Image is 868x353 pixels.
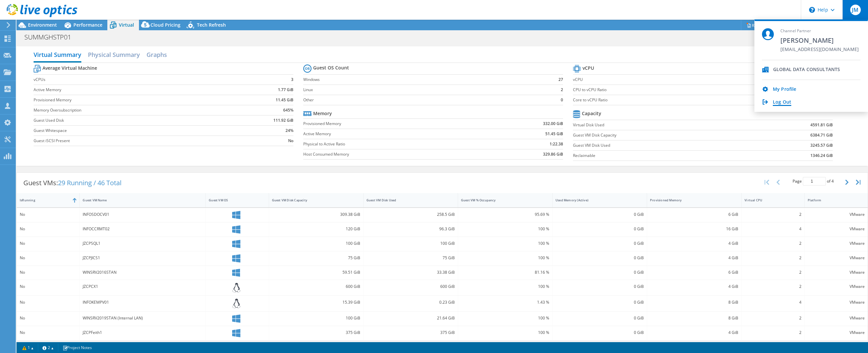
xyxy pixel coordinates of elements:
[83,225,203,233] div: INFOCCRMT02
[831,178,834,184] span: 4
[793,177,834,186] span: Page of
[545,131,563,137] b: 51.45 GiB
[20,211,76,218] div: No
[272,329,360,336] div: 375 GiB
[197,22,226,28] span: Tech Refresh
[83,211,203,218] div: INFOSDOCV01
[20,299,76,306] div: No
[461,198,541,202] div: Guest VM % Occupancy
[34,117,231,124] label: Guest Used Disk
[20,198,68,202] div: IsRunning
[573,132,749,139] label: Guest VM Disk Capacity
[650,240,738,247] div: 4 GiB
[147,48,167,61] h2: Graphs
[366,315,455,322] div: 21.64 GiB
[556,225,644,233] div: 0 GiB
[83,254,203,262] div: JZCPJICS1
[34,87,231,93] label: Active Memory
[119,22,134,28] span: Virtual
[272,225,360,233] div: 120 GiB
[366,283,455,290] div: 600 GiB
[741,20,773,30] a: Reports
[650,269,738,276] div: 6 GiB
[34,76,231,83] label: vCPUs
[461,254,549,262] div: 100 %
[34,48,81,63] h2: Virtual Summary
[650,225,738,233] div: 16 GiB
[803,177,826,186] input: jump to page
[745,329,801,336] div: 2
[650,299,738,306] div: 8 GiB
[650,211,738,218] div: 6 GiB
[650,198,730,202] div: Provisioned Memory
[561,97,563,103] b: 0
[556,329,644,336] div: 0 GiB
[773,67,840,73] div: GLOBAL DATA CONSULTANTS
[773,87,796,93] a: My Profile
[461,315,549,322] div: 100 %
[745,240,801,247] div: 2
[18,343,38,352] a: 1
[808,198,857,202] div: Platform
[808,299,865,306] div: VMware
[808,283,865,290] div: VMware
[272,198,352,202] div: Guest VM Disk Capacity
[366,240,455,247] div: 100 GiB
[83,299,203,306] div: INFOKEMPV01
[83,198,195,202] div: Guest VM Name
[272,315,360,322] div: 100 GiB
[285,127,293,134] b: 24%
[561,87,563,93] b: 2
[272,283,360,290] div: 600 GiB
[42,65,97,71] b: Average Virtual Machine
[303,97,539,103] label: Other
[745,315,801,322] div: 2
[366,254,455,262] div: 75 GiB
[573,76,765,83] label: vCPU
[461,225,549,233] div: 100 %
[745,283,801,290] div: 2
[83,329,203,336] div: JZCPFeith1
[20,329,76,336] div: No
[20,225,76,233] div: No
[556,269,644,276] div: 0 GiB
[303,151,488,158] label: Host Consumed Memory
[38,343,58,352] a: 2
[773,99,791,106] a: Log Out
[28,22,57,28] span: Environment
[573,87,765,93] label: CPU to vCPU Ratio
[272,211,360,218] div: 309.38 GiB
[745,198,793,202] div: Virtual CPU
[573,142,749,149] label: Guest VM Disk Used
[88,48,140,61] h2: Physical Summary
[34,97,231,103] label: Provisioned Memory
[745,269,801,276] div: 2
[543,120,563,127] b: 332.00 GiB
[303,131,488,137] label: Active Memory
[810,122,833,128] b: 4591.81 GiB
[34,138,231,144] label: Guest iSCSI Present
[808,225,865,233] div: VMware
[73,22,102,28] span: Performance
[810,142,833,149] b: 3245.57 GiB
[58,343,96,352] a: Project Notes
[209,198,258,202] div: Guest VM OS
[461,299,549,306] div: 1.43 %
[283,107,293,113] b: 645%
[745,254,801,262] div: 2
[20,269,76,276] div: No
[461,269,549,276] div: 81.16 %
[808,329,865,336] div: VMware
[288,138,293,144] b: No
[556,299,644,306] div: 0 GiB
[558,76,563,83] b: 27
[20,254,76,262] div: No
[34,107,231,113] label: Memory Oversubscription
[303,120,488,127] label: Provisioned Memory
[810,152,833,159] b: 1346.24 GiB
[809,7,815,13] svg: \n
[573,97,765,103] label: Core to vCPU Ratio
[556,315,644,322] div: 0 GiB
[20,240,76,247] div: No
[20,315,76,322] div: No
